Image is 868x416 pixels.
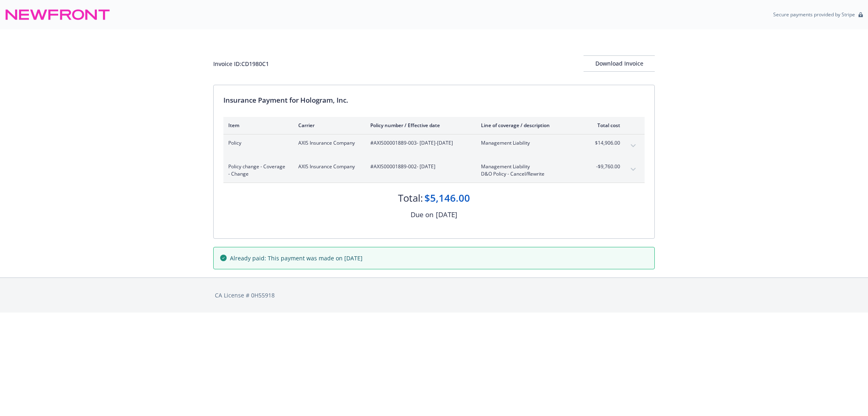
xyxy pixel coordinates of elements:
p: Secure payments provided by Stripe [773,11,855,18]
div: Total: [398,191,423,205]
span: Management Liability [481,163,577,170]
span: AXIS Insurance Company [298,139,357,147]
span: D&O Policy - Cancel/Rewrite [481,170,577,178]
div: Download Invoice [584,56,655,71]
span: Policy [228,139,285,147]
span: Already paid: This payment was made on [DATE] [230,254,363,262]
span: #AXIS00001889-003 - [DATE]-[DATE] [370,139,468,147]
div: PolicyAXIS Insurance Company#AXIS00001889-003- [DATE]-[DATE]Management Liability$14,906.00expand ... [223,134,645,158]
div: Invoice ID: CD1980C1 [213,59,269,68]
div: Due on [411,209,433,220]
div: CA License # 0H55918 [215,291,653,299]
div: $5,146.00 [424,191,470,205]
div: Total cost [590,122,620,129]
div: Carrier [298,122,357,129]
div: Item [228,122,285,129]
div: [DATE] [436,209,457,220]
div: Policy number / Effective date [370,122,468,129]
span: #AXIS00001889-002 - [DATE] [370,163,468,170]
button: expand content [627,139,640,152]
span: $14,906.00 [590,139,620,147]
span: Management LiabilityD&O Policy - Cancel/Rewrite [481,163,577,178]
button: expand content [627,163,640,176]
span: Management Liability [481,139,577,147]
div: Line of coverage / description [481,122,577,129]
span: AXIS Insurance Company [298,163,357,170]
div: Policy change - Coverage - ChangeAXIS Insurance Company#AXIS00001889-002- [DATE]Management Liabil... [223,158,645,183]
div: Insurance Payment for Hologram, Inc. [223,95,645,106]
span: -$9,760.00 [590,163,620,170]
button: Download Invoice [584,55,655,72]
span: Policy change - Coverage - Change [228,163,285,178]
